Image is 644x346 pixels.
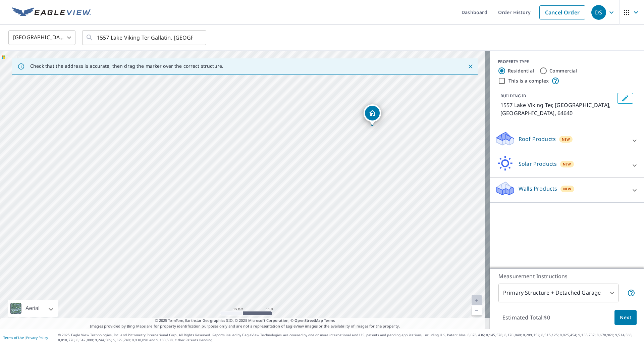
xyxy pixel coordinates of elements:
img: EV Logo [12,7,91,17]
div: Solar ProductsNew [495,156,639,175]
p: Solar Products [519,160,557,168]
div: Dropped pin, building 1, Residential property, 1557 Lake Viking Ter Gallatin, MO 64640 [364,104,381,125]
span: New [563,186,572,192]
label: Residential [508,67,534,74]
a: Current Level 20, Zoom Out [472,305,482,315]
a: Privacy Policy [26,335,48,340]
a: OpenStreetMap [294,318,323,323]
a: Cancel Order [539,5,585,19]
div: DS [591,5,606,20]
label: This is a complex [508,78,549,84]
p: 1557 Lake Viking Ter, [GEOGRAPHIC_DATA], [GEOGRAPHIC_DATA], 64640 [500,101,614,117]
span: Your report will include the primary structure and a detached garage if one exists. [627,289,635,297]
span: New [563,161,571,167]
div: PROPERTY TYPE [498,59,636,65]
button: Edit building 1 [617,93,633,104]
div: [GEOGRAPHIC_DATA] [8,28,75,47]
p: Check that the address is accurate, then drag the marker over the correct structure. [30,63,223,69]
div: Walls ProductsNew [495,181,639,200]
span: © 2025 TomTom, Earthstar Geographics SIO, © 2025 Microsoft Corporation, © [155,318,335,324]
p: Walls Products [519,185,557,193]
button: Next [614,310,637,325]
p: Estimated Total: $0 [497,310,555,325]
div: Primary Structure + Detached Garage [498,284,619,302]
p: | [3,336,48,340]
p: Measurement Instructions [498,272,635,280]
a: Terms [324,318,335,323]
button: Close [466,62,475,71]
p: © 2025 Eagle View Technologies, Inc. and Pictometry International Corp. All Rights Reserved. Repo... [58,333,641,343]
a: Current Level 20, Zoom In Disabled [472,295,482,305]
div: Roof ProductsNew [495,131,639,150]
p: Roof Products [519,135,556,143]
span: Next [620,313,631,322]
label: Commercial [549,67,577,74]
span: New [562,137,570,142]
div: Aerial [8,300,58,317]
p: BUILDING ID [500,93,526,99]
input: Search by address or latitude-longitude [97,28,193,47]
a: Terms of Use [3,335,24,340]
div: Aerial [23,300,42,317]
